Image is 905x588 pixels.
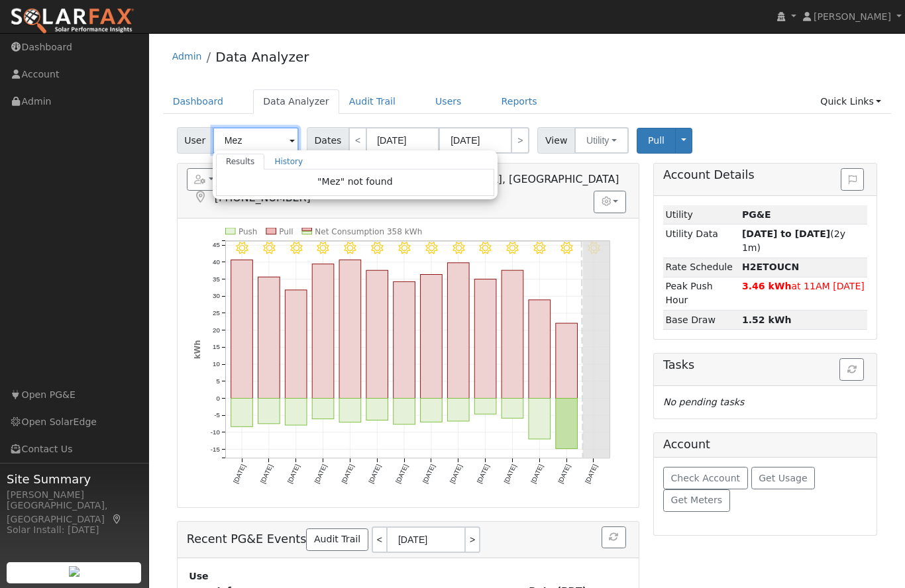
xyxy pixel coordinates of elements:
[751,467,816,489] button: Get Usage
[262,242,274,254] i: 9/04 - Clear
[366,398,388,420] rect: onclick=""
[479,242,491,254] i: 9/12 - Clear
[670,495,722,505] span: Get Meters
[7,523,142,537] div: Solar Install: [DATE]
[502,270,523,398] rect: onclick=""
[814,11,891,22] span: [PERSON_NAME]
[670,473,740,483] span: Check Account
[447,263,469,399] rect: onclick=""
[192,340,201,359] text: kWh
[286,463,301,484] text: [DATE]
[502,398,523,418] rect: onclick=""
[210,428,220,436] text: -10
[7,499,142,526] div: [GEOGRAPHIC_DATA], [GEOGRAPHIC_DATA]
[663,310,739,329] td: Base Draw
[648,135,665,146] span: Pull
[742,228,830,239] strong: [DATE] to [DATE]
[584,463,599,484] text: [DATE]
[663,224,739,258] td: Utility Data
[420,398,442,422] rect: onclick=""
[285,398,307,425] rect: onclick=""
[111,514,123,524] a: Map
[663,467,748,489] button: Check Account
[739,277,867,310] td: at 11AM [DATE]
[529,463,545,484] text: [DATE]
[529,398,551,439] rect: onclick=""
[448,463,463,484] text: [DATE]
[398,242,410,254] i: 9/09 - Clear
[216,394,220,401] text: 0
[339,89,405,114] a: Audit Trail
[232,463,247,484] text: [DATE]
[213,292,220,299] text: 30
[560,242,572,254] i: 9/15 - Clear
[213,326,220,334] text: 20
[258,398,280,423] rect: onclick=""
[663,397,744,407] i: No pending tasks
[371,242,383,254] i: 9/08 - Clear
[290,242,301,254] i: 9/05 - Clear
[742,209,771,220] strong: ID: 17269027, authorized: 09/10/25
[10,7,134,35] img: SolarFax
[663,438,710,451] h5: Account
[339,260,361,398] rect: onclick=""
[742,262,799,272] strong: X
[425,89,472,114] a: Users
[663,489,730,512] button: Get Meters
[466,526,480,553] a: >
[394,463,409,484] text: [DATE]
[213,360,220,367] text: 10
[839,358,864,381] button: Refresh
[210,446,219,453] text: -15
[556,323,578,398] rect: onclick=""
[315,227,422,236] text: Net Consumption 358 kWh
[474,279,496,398] rect: onclick=""
[213,309,220,317] text: 25
[213,127,299,154] input: Select a User
[663,358,867,372] h5: Tasks
[163,89,234,114] a: Dashboard
[215,49,309,65] a: Data Analyzer
[393,281,415,398] rect: onclick=""
[502,463,517,484] text: [DATE]
[348,127,367,154] a: <
[258,463,274,484] text: [DATE]
[492,89,547,114] a: Reports
[7,488,142,502] div: [PERSON_NAME]
[574,127,629,154] button: Utility
[216,154,265,170] a: Results
[339,398,361,422] rect: onclick=""
[213,343,220,350] text: 15
[511,127,529,154] a: >
[236,242,248,254] i: 9/03 - Clear
[187,526,629,553] h5: Recent PG&E Events
[475,463,490,484] text: [DATE]
[529,300,551,399] rect: onclick=""
[239,227,258,236] text: Push
[317,176,393,187] span: "Mez" not found
[312,264,334,399] rect: onclick=""
[213,258,220,266] text: 40
[372,526,386,553] a: <
[279,227,293,236] text: Pull
[742,228,845,253] span: (2y 1m)
[420,274,442,398] rect: onclick=""
[425,242,437,254] i: 9/10 - MostlyClear
[344,242,356,254] i: 9/07 - Clear
[216,377,219,385] text: 5
[69,566,80,577] img: retrieve
[392,173,619,185] span: [GEOGRAPHIC_DATA], [GEOGRAPHIC_DATA]
[177,127,213,154] span: User
[172,51,202,62] a: Admin
[637,128,676,154] button: Pull
[214,411,220,418] text: -5
[663,258,739,277] td: Rate Schedule
[742,315,792,325] strong: 1.52 kWh
[742,281,792,291] strong: 3.46 kWh
[258,277,280,398] rect: onclick=""
[663,205,739,224] td: Utility
[663,277,739,310] td: Peak Push Hour
[317,242,329,254] i: 9/06 - Clear
[556,398,578,448] rect: onclick=""
[253,89,339,114] a: Data Analyzer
